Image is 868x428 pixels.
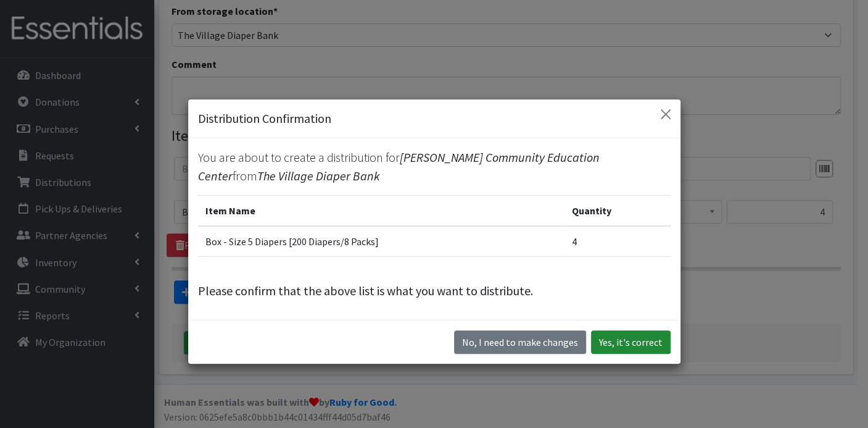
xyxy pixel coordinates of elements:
[591,330,671,354] button: Yes, it's correct
[656,104,676,124] button: Close
[198,149,600,183] span: [PERSON_NAME] Community Education Center
[564,195,671,226] th: Quantity
[198,226,564,257] td: Box - Size 5 Diapers [200 Diapers/8 Packs]
[564,226,671,257] td: 4
[198,282,671,300] p: Please confirm that the above list is what you want to distribute.
[198,148,671,185] p: You are about to create a distribution for from
[257,168,380,183] span: The Village Diaper Bank
[198,109,331,128] h5: Distribution Confirmation
[454,330,586,354] button: No I need to make changes
[198,195,564,226] th: Item Name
